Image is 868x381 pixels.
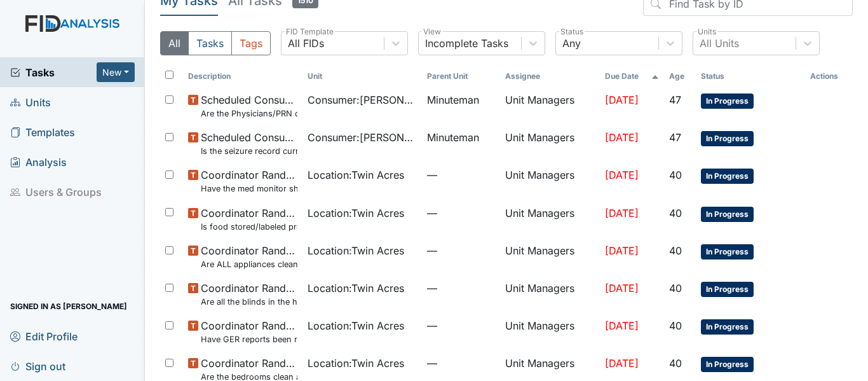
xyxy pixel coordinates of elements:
span: In Progress [701,207,754,222]
span: Location : Twin Acres [308,243,404,258]
span: — [427,356,496,371]
span: Minuteman [427,92,479,107]
small: Are ALL appliances clean and working properly? [201,258,297,270]
span: Signed in as [PERSON_NAME] [10,296,127,316]
small: Have GER reports been reviewed by managers within 72 hours of occurrence? [201,333,297,345]
span: Coordinator Random Have GER reports been reviewed by managers within 72 hours of occurrence? [201,318,297,345]
span: [DATE] [605,319,639,332]
small: Is the seizure record current? [201,145,297,157]
span: 47 [669,94,681,106]
span: [DATE] [605,357,639,370]
th: Toggle SortBy [664,66,696,87]
div: Incomplete Tasks [425,36,508,51]
span: Location : Twin Acres [308,167,404,183]
td: Unit Managers [500,125,599,162]
td: Unit Managers [500,313,599,350]
span: — [427,281,496,296]
button: New [97,62,135,82]
th: Toggle SortBy [183,66,302,87]
span: [DATE] [605,282,639,294]
span: — [427,205,496,221]
td: Unit Managers [500,162,599,200]
span: — [427,243,496,258]
span: Edit Profile [10,326,78,346]
span: Coordinator Random Are all the blinds in the home operational and clean? [201,281,297,308]
span: Templates [10,122,75,142]
span: Location : Twin Acres [308,281,404,296]
div: All Units [700,36,739,51]
th: Toggle SortBy [302,66,422,87]
span: 40 [669,282,682,294]
span: 47 [669,131,681,144]
span: Coordinator Random Is food stored/labeled properly? [201,205,297,233]
span: In Progress [701,244,754,260]
span: — [427,318,496,333]
span: Analysis [10,152,67,172]
small: Have the med monitor sheets been filled out? [201,183,297,195]
td: Unit Managers [500,87,599,125]
small: Are all the blinds in the home operational and clean? [201,296,297,308]
span: 40 [669,169,682,181]
span: Scheduled Consumer Chart Review Is the seizure record current? [201,130,297,157]
th: Actions [805,66,853,87]
span: In Progress [701,319,754,335]
span: In Progress [701,169,754,184]
th: Toggle SortBy [422,66,501,87]
span: [DATE] [605,207,639,219]
span: Minuteman [427,130,479,145]
span: Consumer : [PERSON_NAME] [308,92,417,107]
span: [DATE] [605,169,639,181]
a: Tasks [10,65,97,80]
td: Unit Managers [500,238,599,275]
button: Tasks [188,31,232,55]
th: Toggle SortBy [600,66,664,87]
small: Are the Physicians/PRN orders updated every 90 days? [201,107,297,120]
span: In Progress [701,131,754,146]
span: Coordinator Random Have the med monitor sheets been filled out? [201,167,297,195]
span: Coordinator Random Are ALL appliances clean and working properly? [201,243,297,270]
small: Is food stored/labeled properly? [201,221,297,233]
span: [DATE] [605,244,639,257]
td: Unit Managers [500,275,599,313]
span: Sign out [10,356,65,376]
span: 40 [669,319,682,332]
span: Scheduled Consumer Chart Review Are the Physicians/PRN orders updated every 90 days? [201,92,297,120]
span: — [427,167,496,183]
span: 40 [669,244,682,257]
button: Tags [231,31,271,55]
span: In Progress [701,94,754,109]
td: Unit Managers [500,200,599,238]
span: 40 [669,207,682,219]
span: 40 [669,357,682,370]
input: Toggle All Rows Selected [165,71,173,79]
button: All [160,31,189,55]
div: All FIDs [288,36,324,51]
span: Location : Twin Acres [308,356,404,371]
span: Units [10,92,51,112]
div: Any [562,36,581,51]
span: In Progress [701,282,754,297]
th: Toggle SortBy [696,66,804,87]
div: Type filter [160,31,271,55]
span: Location : Twin Acres [308,205,404,221]
span: In Progress [701,357,754,372]
span: [DATE] [605,131,639,144]
span: Location : Twin Acres [308,318,404,333]
span: [DATE] [605,94,639,106]
th: Assignee [500,66,599,87]
span: Consumer : [PERSON_NAME] [308,130,417,145]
